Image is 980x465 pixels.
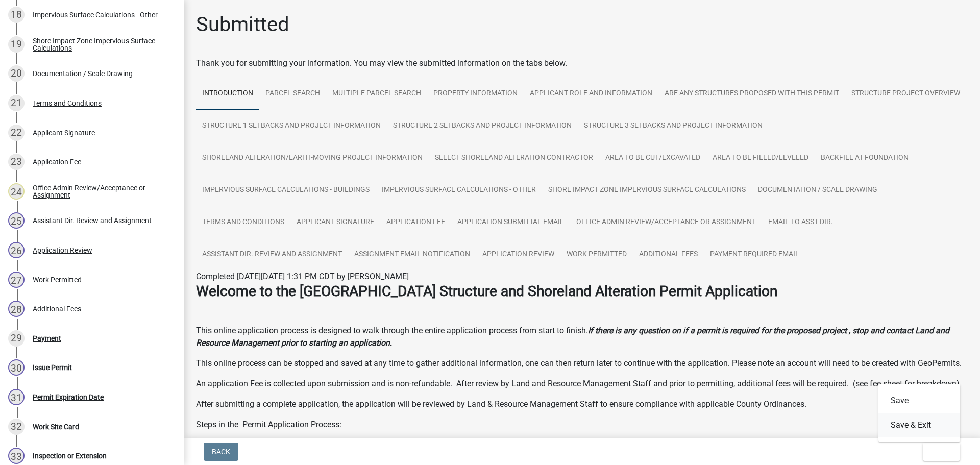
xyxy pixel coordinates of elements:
div: Applicant Signature [33,129,95,136]
div: 19 [8,36,24,53]
button: Save [878,388,960,413]
a: Structure 3 Setbacks and project information [578,110,769,142]
div: Thank you for submitting your information. You may view the submitted information on the tabs below. [196,57,968,69]
div: 25 [8,212,24,229]
div: 23 [8,154,24,170]
div: 32 [8,419,24,435]
div: Impervious Surface Calculations - Other [33,11,158,18]
div: Additional Fees [33,305,81,312]
a: Documentation / Scale Drawing [752,174,884,207]
a: Area to be Cut/Excavated [599,142,706,175]
a: Are any Structures Proposed with this Permit [658,78,845,110]
strong: If there is any question on if a permit is required for the proposed project , stop and contact L... [196,326,949,348]
div: 26 [8,242,24,258]
div: 30 [8,359,24,376]
div: 31 [8,389,24,405]
p: Steps in the Permit Application Process: [196,419,968,431]
div: Payment [33,335,61,342]
div: 21 [8,95,24,111]
div: 28 [8,301,24,317]
a: Work Permitted [560,238,633,271]
a: Assistant Dir. Review and Assignment [196,238,348,271]
p: After submitting a complete application, the application will be reviewed by Land & Resource Mana... [196,398,968,410]
div: Exit [878,384,960,442]
a: Backfill at foundation [815,142,915,175]
div: 20 [8,65,24,82]
p: This online process can be stopped and saved at any time to gather additional information, one ca... [196,357,968,370]
a: Additional Fees [633,238,704,271]
a: Payment Required Email [704,238,805,271]
button: Exit [923,443,960,461]
div: Issue Permit [33,364,72,371]
div: Assistant Dir. Review and Assignment [33,217,152,224]
div: 24 [8,183,24,200]
a: Assignment Email Notification [348,238,476,271]
a: Structure 2 Setbacks and project information [387,110,578,142]
h1: Submitted [196,12,289,37]
a: Property Information [427,78,524,110]
div: Work Permitted [33,276,82,283]
a: Area to be Filled/Leveled [706,142,815,175]
div: Application Fee [33,158,81,165]
a: Multiple Parcel Search [326,78,427,110]
a: Shoreland Alteration/Earth-Moving Project Information [196,142,429,175]
span: Back [212,448,230,456]
div: 27 [8,272,24,288]
a: Terms and Conditions [196,206,290,239]
a: Applicant Signature [290,206,380,239]
div: Shore Impact Zone Impervious Surface Calculations [33,37,167,52]
a: Impervious Surface Calculations - Buildings [196,174,376,207]
div: 33 [8,448,24,464]
a: Introduction [196,78,259,110]
div: Application Review [33,247,92,254]
a: Application Submittal Email [451,206,570,239]
a: Office Admin Review/Acceptance or Assignment [570,206,762,239]
div: 18 [8,7,24,23]
a: Structure 1 Setbacks and project information [196,110,387,142]
a: Shore Impact Zone Impervious Surface Calculations [542,174,752,207]
span: Completed [DATE][DATE] 1:31 PM CDT by [PERSON_NAME] [196,272,409,281]
div: Permit Expiration Date [33,394,104,401]
span: Exit [931,448,946,456]
div: Documentation / Scale Drawing [33,70,133,77]
div: Terms and Conditions [33,100,102,107]
div: Work Site Card [33,423,79,430]
div: Office Admin Review/Acceptance or Assignment [33,184,167,199]
a: Structure Project Overview [845,78,966,110]
a: Applicant Role and Information [524,78,658,110]
a: Email to Asst Dir. [762,206,839,239]
a: Application Review [476,238,560,271]
a: Impervious Surface Calculations - Other [376,174,542,207]
div: Inspection or Extension [33,452,107,459]
button: Back [204,443,238,461]
div: 22 [8,125,24,141]
a: Parcel search [259,78,326,110]
p: This online application process is designed to walk through the entire application process from s... [196,325,968,349]
p: An application Fee is collected upon submission and is non-refundable. After review by Land and R... [196,378,968,390]
strong: Welcome to the [GEOGRAPHIC_DATA] Structure and Shoreland Alteration Permit Application [196,283,777,300]
a: Select Shoreland Alteration contractor [429,142,599,175]
a: Application Fee [380,206,451,239]
button: Save & Exit [878,413,960,437]
div: 29 [8,330,24,347]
